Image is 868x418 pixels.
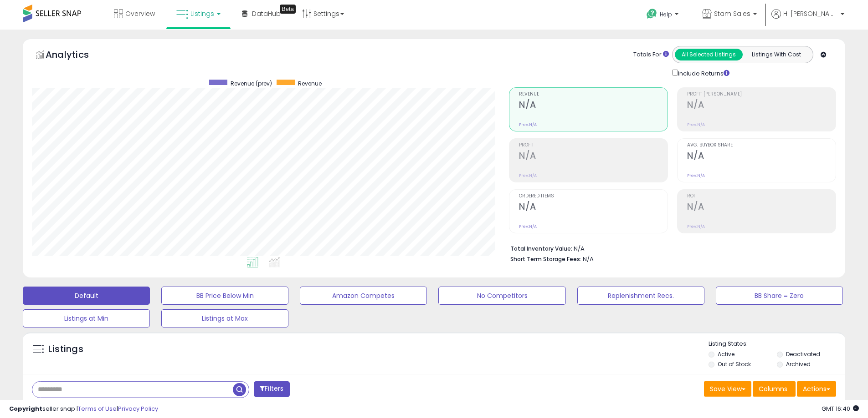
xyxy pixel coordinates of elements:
[519,92,668,97] span: Revenue
[300,287,427,305] button: Amazon Competes
[118,404,158,413] a: Privacy Policy
[687,92,836,97] span: Profit [PERSON_NAME]
[519,194,668,199] span: Ordered Items
[687,143,836,148] span: Avg. Buybox Share
[190,9,214,18] span: Listings
[125,9,155,18] span: Overview
[639,1,688,30] a: Help
[771,9,844,30] a: Hi [PERSON_NAME]
[822,404,859,413] span: 2025-08-14 16:40 GMT
[759,384,787,393] span: Columns
[742,49,810,60] button: Listings With Cost
[519,224,537,229] small: Prev: N/A
[438,287,565,305] button: No Competitors
[718,350,734,358] label: Active
[519,122,537,127] small: Prev: N/A
[783,9,838,18] span: Hi [PERSON_NAME]
[252,9,281,18] span: DataHub
[646,8,657,20] i: Get Help
[687,194,836,199] span: ROI
[46,48,107,63] h5: Analytics
[665,68,740,78] div: Include Returns
[161,309,288,327] button: Listings at Max
[78,404,117,413] a: Terms of Use
[231,80,272,87] span: Revenue (prev)
[704,381,751,397] button: Save View
[161,287,288,305] button: BB Price Below Min
[797,381,836,397] button: Actions
[519,143,668,148] span: Profit
[716,287,843,305] button: BB Share = Zero
[718,360,751,368] label: Out of Stock
[687,122,705,127] small: Prev: N/A
[660,10,672,18] span: Help
[519,173,537,178] small: Prev: N/A
[23,287,150,305] button: Default
[510,245,572,252] b: Total Inventory Value:
[687,173,705,178] small: Prev: N/A
[9,404,42,413] strong: Copyright
[687,151,836,163] h2: N/A
[510,242,829,253] li: N/A
[687,100,836,112] h2: N/A
[510,255,581,263] b: Short Term Storage Fees:
[583,255,594,263] span: N/A
[577,287,704,305] button: Replenishment Recs.
[675,49,743,60] button: All Selected Listings
[786,350,820,358] label: Deactivated
[786,360,811,368] label: Archived
[709,340,845,348] p: Listing States:
[9,405,158,413] div: seller snap | |
[48,343,83,356] h5: Listings
[633,50,669,59] div: Totals For
[254,381,289,397] button: Filters
[753,381,796,397] button: Columns
[519,201,668,214] h2: N/A
[519,151,668,163] h2: N/A
[23,309,150,327] button: Listings at Min
[519,100,668,112] h2: N/A
[714,9,750,18] span: Stam Sales
[298,80,322,87] span: Revenue
[687,201,836,214] h2: N/A
[280,5,296,14] div: Tooltip anchor
[687,224,705,229] small: Prev: N/A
